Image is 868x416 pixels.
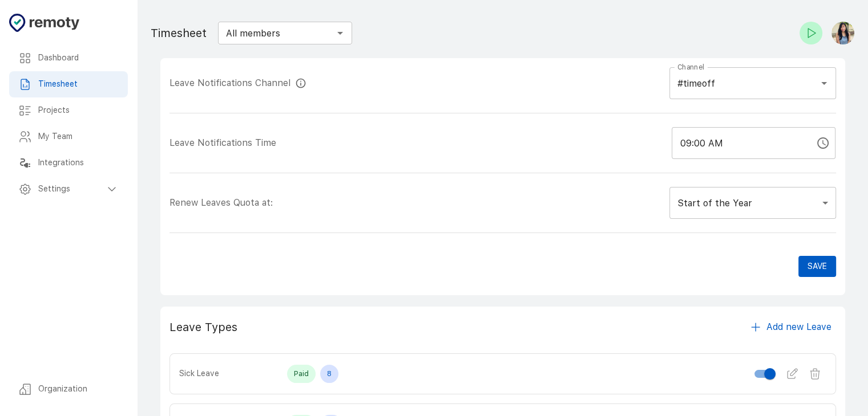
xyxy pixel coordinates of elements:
[831,22,854,44] img: Rochelle Serapion
[9,71,128,97] div: Timesheet
[295,76,306,90] svg: Remoty will daily leave notifications to the selected channel at the selected time.
[9,376,128,402] div: Organization
[151,24,207,42] h1: Timesheet
[169,136,281,150] p: Leave Notifications Time
[9,97,128,124] div: Projects
[287,368,316,380] span: Paid
[800,22,822,44] button: Check-in
[798,256,836,277] button: Save
[38,157,119,169] h6: Integrations
[9,124,128,150] div: My Team
[672,127,807,159] input: hh:mm (a|p)m
[38,78,119,91] h6: Timesheet
[332,25,348,41] button: Open
[812,132,834,154] button: Choose time, selected time is 9:00 AM
[677,62,704,72] label: Channel
[744,316,835,338] button: Add new Leave
[179,368,287,379] h4: Sick Leave
[816,75,832,91] button: Open
[9,176,128,202] div: Settings
[169,196,669,210] h3: Renew Leaves Quota at:
[38,383,119,395] h6: Organization
[169,318,725,336] h2: Leave Types
[38,130,119,143] h6: My Team
[38,104,119,117] h6: Projects
[38,183,105,195] h6: Settings
[169,76,669,90] h3: Leave Notifications Channel
[9,150,128,176] div: Integrations
[9,45,128,71] div: Dashboard
[38,52,119,64] h6: Dashboard
[669,187,836,219] div: Start of the Year
[320,368,338,380] span: 8
[827,17,854,49] button: Rochelle Serapion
